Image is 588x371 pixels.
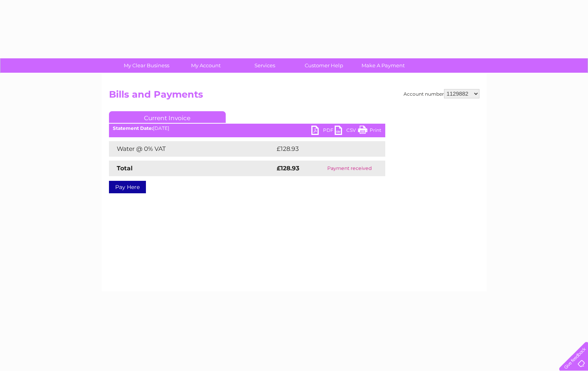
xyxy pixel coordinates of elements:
strong: £128.93 [277,164,299,172]
a: Current Invoice [109,111,226,123]
div: Account number [404,89,479,98]
h2: Bills and Payments [109,89,479,104]
strong: Total [117,164,133,172]
a: Services [233,58,297,73]
b: Statement Date: [113,125,153,131]
a: My Clear Business [114,58,179,73]
a: Make A Payment [351,58,415,73]
td: Payment received [314,161,385,176]
a: Pay Here [109,181,146,193]
a: Print [358,126,381,137]
a: Customer Help [292,58,356,73]
td: £128.93 [275,141,371,157]
td: Water @ 0% VAT [109,141,275,157]
a: CSV [335,126,358,137]
a: My Account [174,58,238,73]
a: PDF [311,126,335,137]
div: [DATE] [109,126,385,131]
